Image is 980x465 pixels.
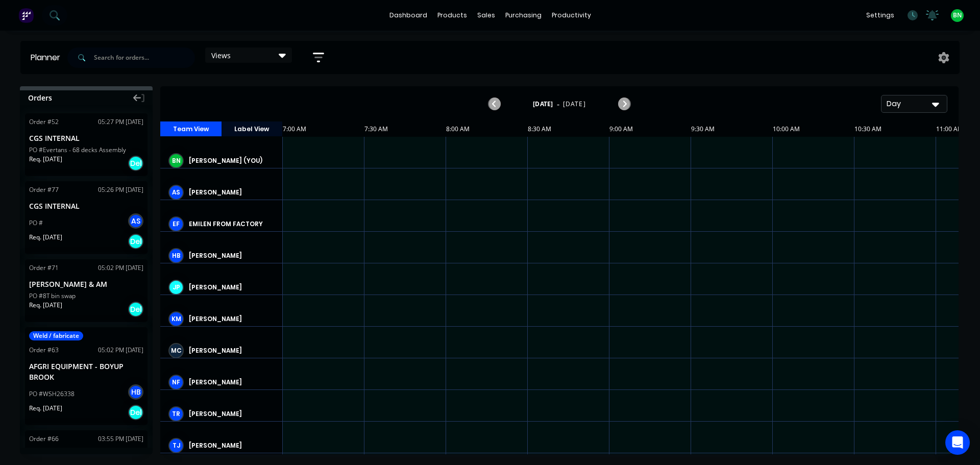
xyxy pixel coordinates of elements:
[189,219,274,229] div: Emilen from Factory
[168,406,184,422] div: TR
[189,188,274,197] div: [PERSON_NAME]
[168,248,184,263] div: HB
[98,434,143,444] div: 03:55 PM [DATE]
[432,8,472,23] div: products
[854,121,936,137] div: 10:30 AM
[128,405,143,420] div: Del
[98,117,143,127] div: 05:27 PM [DATE]
[168,153,184,168] div: BN
[283,121,364,137] div: 7:00 AM
[189,251,274,260] div: [PERSON_NAME]
[489,97,501,110] button: Previous page
[98,263,143,273] div: 05:02 PM [DATE]
[128,384,143,400] div: HB
[29,404,62,413] span: Req. [DATE]
[618,97,630,110] button: Next page
[547,8,596,23] div: productivity
[472,8,500,23] div: sales
[691,121,773,137] div: 9:30 AM
[189,156,274,165] div: [PERSON_NAME] (You)
[98,346,143,355] div: 05:02 PM [DATE]
[29,301,62,310] span: Req. [DATE]
[160,121,222,137] button: Team View
[168,280,184,295] div: JP
[168,185,184,200] div: AS
[563,100,586,109] span: [DATE]
[94,47,195,68] input: Search for orders...
[29,218,43,228] div: PO #
[29,263,59,273] div: Order # 71
[384,8,432,23] a: dashboard
[364,121,446,137] div: 7:30 AM
[29,346,59,355] div: Order # 63
[446,121,528,137] div: 8:00 AM
[29,361,143,382] div: AFGRI EQUIPMENT - BOYUP BROOK
[29,155,62,164] span: Req. [DATE]
[128,213,143,229] div: AS
[28,92,52,103] span: Orders
[168,343,184,358] div: MC
[168,375,184,390] div: NF
[881,95,947,113] button: Day
[557,98,559,110] span: -
[189,409,274,419] div: [PERSON_NAME]
[128,156,143,171] div: Del
[189,441,274,450] div: [PERSON_NAME]
[609,121,691,137] div: 9:00 AM
[29,201,143,211] div: CGS INTERNAL
[29,185,59,194] div: Order # 77
[168,311,184,327] div: KM
[168,216,184,232] div: Ef
[211,50,231,61] span: Views
[861,8,899,23] div: settings
[98,185,143,194] div: 05:26 PM [DATE]
[29,233,62,242] span: Req. [DATE]
[189,378,274,387] div: [PERSON_NAME]
[500,8,547,23] div: purchasing
[887,99,934,109] div: Day
[29,434,59,444] div: Order # 66
[945,430,970,455] div: Open Intercom Messenger
[189,283,274,292] div: [PERSON_NAME]
[29,133,143,143] div: CGS INTERNAL
[773,121,854,137] div: 10:00 AM
[29,117,59,127] div: Order # 52
[18,8,34,23] img: Factory
[29,145,126,155] div: PO #Evertans - 68 decks Assembly
[29,389,75,399] div: PO #WSH26338
[953,11,962,20] span: BN
[528,121,609,137] div: 8:30 AM
[128,234,143,249] div: Del
[29,331,83,340] span: Weld / fabricate
[31,52,65,64] div: Planner
[533,100,553,109] strong: [DATE]
[128,302,143,317] div: Del
[189,314,274,324] div: [PERSON_NAME]
[29,279,143,289] div: [PERSON_NAME] & AM
[189,346,274,355] div: [PERSON_NAME]
[222,121,283,137] button: Label View
[168,438,184,453] div: TJ
[29,291,76,301] div: PO #8T bin swap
